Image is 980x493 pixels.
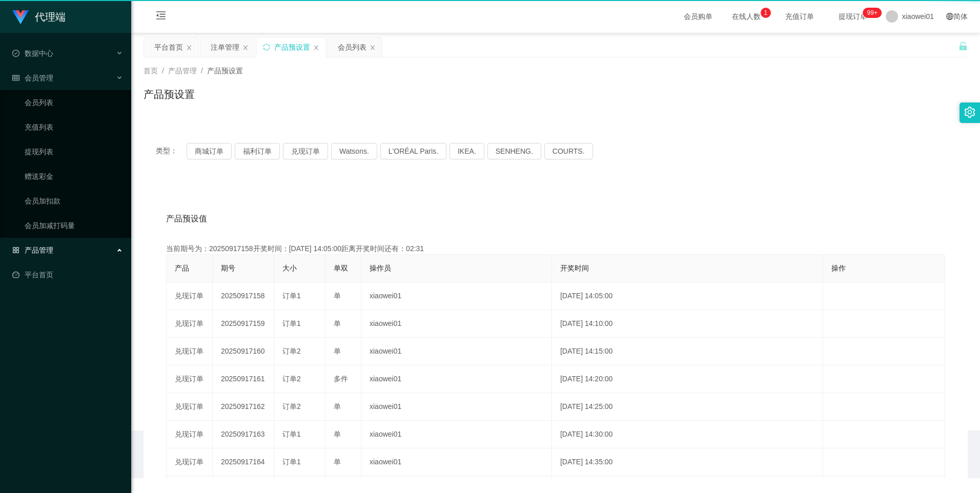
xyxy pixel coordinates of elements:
i: 图标: global [946,13,953,20]
div: 2021 [139,455,972,466]
span: 期号 [221,264,235,272]
div: 产品预设置 [274,37,310,57]
td: 20250917162 [213,393,274,421]
span: 订单2 [282,402,301,410]
span: 订单1 [282,292,301,300]
td: 兑现订单 [167,282,213,310]
td: xiaowei01 [361,338,552,365]
a: 提现列表 [25,141,123,162]
td: 兑现订单 [167,365,213,393]
span: 产品管理 [12,246,53,254]
button: SENHENG. [487,143,541,159]
td: xiaowei01 [361,393,552,421]
i: 图标: close [242,45,249,51]
span: 产品预设值 [166,213,207,225]
i: 图标: sync [263,44,270,51]
i: 图标: setting [964,107,975,118]
td: [DATE] 14:05:00 [552,282,823,310]
span: 提现订单 [833,13,872,20]
span: 订单1 [282,458,301,466]
a: 代理端 [12,12,66,20]
button: COURTS. [544,143,593,159]
span: 大小 [282,264,297,272]
span: 单 [334,347,341,355]
img: logo.9652507e.png [12,10,29,25]
a: 赠送彩金 [25,166,123,187]
a: 充值列表 [25,117,123,137]
a: 会员加减打码量 [25,215,123,236]
button: 福利订单 [235,143,280,159]
i: 图标: table [12,74,19,81]
a: 图标: dashboard平台首页 [12,264,123,285]
span: / [201,67,203,75]
td: 20250917161 [213,365,274,393]
span: 操作 [831,264,846,272]
td: 20250917163 [213,421,274,448]
span: 单 [334,292,341,300]
button: 兑现订单 [283,143,328,159]
div: 注单管理 [211,37,239,57]
td: [DATE] 14:35:00 [552,448,823,476]
h1: 产品预设置 [144,87,195,102]
span: 产品预设置 [207,67,243,75]
span: 产品 [175,264,189,272]
sup: 1214 [863,8,882,18]
span: 单 [334,402,341,410]
span: 订单2 [282,347,301,355]
span: 订单1 [282,430,301,438]
button: IKEA. [450,143,484,159]
span: 订单2 [282,375,301,383]
span: 单 [334,430,341,438]
div: 平台首页 [154,37,183,57]
i: 图标: close [313,45,319,51]
button: 商城订单 [187,143,232,159]
td: [DATE] 14:25:00 [552,393,823,421]
span: 数据中心 [12,49,53,57]
td: 兑现订单 [167,310,213,338]
span: 单 [334,319,341,327]
td: xiaowei01 [361,448,552,476]
span: 产品管理 [168,67,197,75]
td: 20250917158 [213,282,274,310]
td: xiaowei01 [361,310,552,338]
sup: 1 [761,8,771,18]
td: 20250917160 [213,338,274,365]
td: 兑现订单 [167,393,213,421]
span: 订单1 [282,319,301,327]
div: 会员列表 [338,37,366,57]
span: 会员管理 [12,74,53,82]
span: 首页 [144,67,158,75]
span: 单 [334,458,341,466]
a: 会员列表 [25,92,123,113]
i: 图标: check-circle-o [12,50,19,57]
a: 会员加扣款 [25,191,123,211]
td: 20250917159 [213,310,274,338]
h1: 代理端 [35,1,66,33]
td: 兑现订单 [167,338,213,365]
span: 单双 [334,264,348,272]
i: 图标: close [186,45,192,51]
td: xiaowei01 [361,421,552,448]
td: 兑现订单 [167,421,213,448]
i: 图标: unlock [958,42,968,51]
td: [DATE] 14:20:00 [552,365,823,393]
i: 图标: close [370,45,376,51]
td: 兑现订单 [167,448,213,476]
span: 类型： [156,143,187,159]
span: 在线人数 [727,13,766,20]
button: L'ORÉAL Paris. [380,143,446,159]
button: Watsons. [331,143,377,159]
td: [DATE] 14:10:00 [552,310,823,338]
p: 1 [764,8,767,18]
td: 20250917164 [213,448,274,476]
td: xiaowei01 [361,282,552,310]
i: 图标: menu-fold [144,1,178,33]
td: [DATE] 14:30:00 [552,421,823,448]
span: 多件 [334,375,348,383]
td: [DATE] 14:15:00 [552,338,823,365]
i: 图标: appstore-o [12,246,19,254]
div: 当前期号为：20250917158开奖时间：[DATE] 14:05:00距离开奖时间还有：02:31 [166,243,945,254]
span: 操作员 [370,264,391,272]
span: 开奖时间 [560,264,589,272]
td: xiaowei01 [361,365,552,393]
